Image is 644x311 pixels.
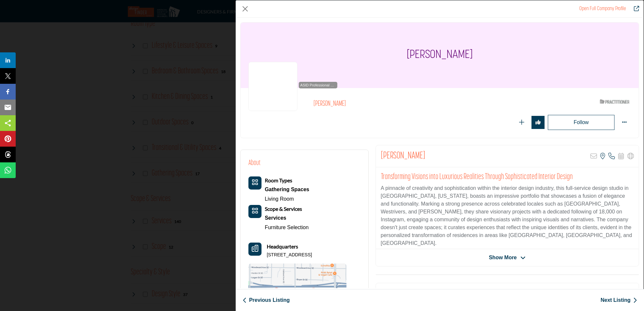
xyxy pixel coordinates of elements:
[381,150,426,162] h2: Laura Jenkins
[314,100,493,108] h2: [PERSON_NAME]
[300,82,336,88] span: ASID Professional Practitioner
[248,243,262,256] button: Headquarter icon
[548,115,615,130] button: Redirect to login
[248,176,262,190] button: Category Icon
[532,116,545,129] button: Redirect to login page
[407,23,473,88] h1: [PERSON_NAME]
[618,116,631,129] button: More Options
[265,178,292,183] a: Room Types
[265,206,302,212] a: Scope & Services
[248,158,261,169] h2: About
[489,254,517,262] span: Show More
[579,6,626,11] a: Redirect to laura-jenkins
[248,62,297,111] img: laura-jenkins logo
[243,296,290,304] a: Previous Listing
[240,4,250,14] button: Close
[515,116,528,129] button: Redirect to login page
[265,213,309,223] div: Interior and exterior spaces including lighting, layouts, furnishings, accessories, artwork, land...
[265,196,294,202] a: Living Room
[267,243,298,250] b: Headquarters
[601,296,637,304] a: Next Listing
[381,184,634,247] p: A pinnacle of creativity and sophistication within the interior design industry, this full-servic...
[265,225,309,230] a: Furniture Selection
[600,98,629,106] img: ASID Qualified Practitioners
[267,252,312,258] p: [STREET_ADDRESS]
[265,213,309,223] a: Services
[265,206,302,212] b: Scope & Services
[265,185,309,194] a: Gathering Spaces
[248,205,262,218] button: Category Icon
[629,5,639,13] a: Redirect to laura-jenkins
[381,172,634,182] h2: Transforming Visions into Luxurious Realities Through Sophisticated Interior Design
